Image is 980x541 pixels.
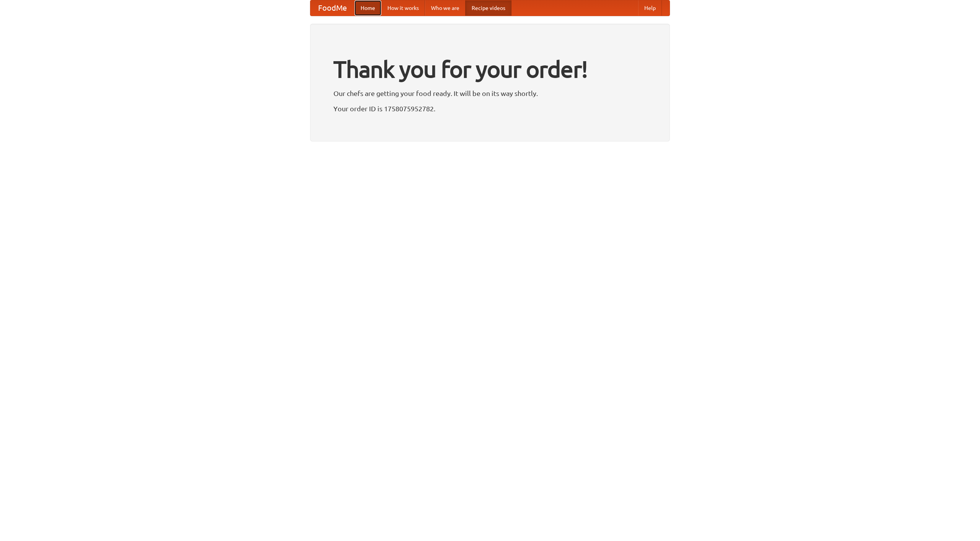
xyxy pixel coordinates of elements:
a: Help [638,0,662,16]
a: Recipe videos [465,0,511,16]
p: Your order ID is 1758075952782. [333,103,647,114]
a: FoodMe [310,0,354,16]
h1: Thank you for your order! [333,51,647,88]
a: How it works [381,0,425,16]
a: Home [354,0,381,16]
p: Our chefs are getting your food ready. It will be on its way shortly. [333,88,647,99]
a: Who we are [425,0,465,16]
